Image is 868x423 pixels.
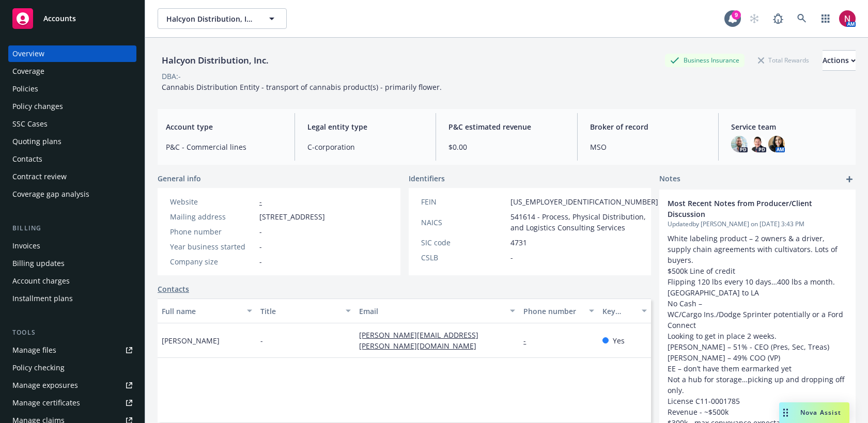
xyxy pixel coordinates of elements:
span: P&C - Commercial lines [166,142,282,152]
span: Cannabis Distribution Entity - transport of cannabis product(s) - primarily flower. [162,82,442,92]
div: Company size [170,256,255,267]
a: add [843,173,856,185]
a: Contacts [158,284,189,294]
div: Business Insurance [665,54,745,67]
span: Halcyon Distribution, Inc. [166,13,256,24]
div: FEIN [421,196,506,207]
div: Drag to move [779,402,792,423]
div: Tools [8,327,136,338]
span: - [259,226,262,237]
button: Title [256,299,355,323]
div: Billing updates [12,255,65,272]
span: General info [158,173,201,184]
div: Mailing address [170,211,255,222]
span: P&C estimated revenue [448,121,565,132]
span: Most Recent Notes from Producer/Client Discussion [668,198,820,220]
a: - [523,336,534,346]
span: 4731 [510,237,527,248]
a: Overview [8,45,136,62]
div: Manage files [12,342,56,358]
span: - [259,256,262,267]
div: Quoting plans [12,133,61,150]
div: Overview [12,45,44,62]
span: Accounts [43,14,76,23]
div: Website [170,196,255,207]
div: Total Rewards [753,54,814,67]
div: Year business started [170,241,255,252]
span: Updated by [PERSON_NAME] on [DATE] 3:43 PM [668,220,847,229]
img: photo [731,136,748,152]
div: SIC code [421,237,506,248]
span: [STREET_ADDRESS] [259,211,325,222]
span: [PERSON_NAME] [162,335,220,346]
span: Notes [659,173,680,185]
div: Policy checking [12,359,65,376]
a: SSC Cases [8,116,136,132]
div: 9 [732,10,741,20]
a: Account charges [8,273,136,289]
div: Coverage gap analysis [12,186,89,202]
a: Report a Bug [768,8,788,29]
a: Contacts [8,151,136,167]
span: - [259,241,262,252]
span: Identifiers [409,173,445,184]
span: MSO [590,142,706,152]
button: Email [355,299,519,323]
span: $0.00 [448,142,565,152]
span: - [260,335,263,346]
a: Invoices [8,238,136,254]
div: Key contact [602,306,636,317]
img: photo [839,10,856,27]
img: photo [750,136,766,152]
a: Manage exposures [8,377,136,394]
a: Billing updates [8,255,136,272]
div: Full name [162,306,241,317]
a: Accounts [8,4,136,33]
a: Policy changes [8,98,136,115]
span: C-corporation [307,142,424,152]
div: Contract review [12,168,67,185]
a: Manage files [8,342,136,358]
button: Halcyon Distribution, Inc. [158,8,287,29]
span: Service team [731,121,847,132]
div: Contacts [12,151,42,167]
div: Phone number [170,226,255,237]
span: Nova Assist [800,408,841,417]
a: Contract review [8,168,136,185]
a: Policies [8,81,136,97]
div: Actions [823,51,856,70]
button: Full name [158,299,256,323]
a: Installment plans [8,290,136,307]
a: - [259,197,262,207]
div: Policy changes [12,98,63,115]
span: - [510,252,513,263]
button: Phone number [519,299,598,323]
a: [PERSON_NAME][EMAIL_ADDRESS][PERSON_NAME][DOMAIN_NAME] [359,330,485,351]
div: Account charges [12,273,70,289]
div: Phone number [523,306,583,317]
div: Email [359,306,504,317]
button: Key contact [598,299,651,323]
div: Title [260,306,339,317]
span: Legal entity type [307,121,424,132]
div: DBA: - [162,71,181,82]
span: Broker of record [590,121,706,132]
button: Nova Assist [779,402,849,423]
span: Yes [613,335,625,346]
div: Billing [8,223,136,233]
div: Halcyon Distribution, Inc. [158,54,273,67]
div: Installment plans [12,290,73,307]
a: Switch app [815,8,836,29]
div: Invoices [12,238,40,254]
a: Quoting plans [8,133,136,150]
div: Manage certificates [12,395,80,411]
div: CSLB [421,252,506,263]
a: Start snowing [744,8,765,29]
div: Policies [12,81,38,97]
div: NAICS [421,217,506,228]
a: Coverage [8,63,136,80]
span: [US_EMPLOYER_IDENTIFICATION_NUMBER] [510,196,658,207]
div: Manage exposures [12,377,78,394]
img: photo [768,136,785,152]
